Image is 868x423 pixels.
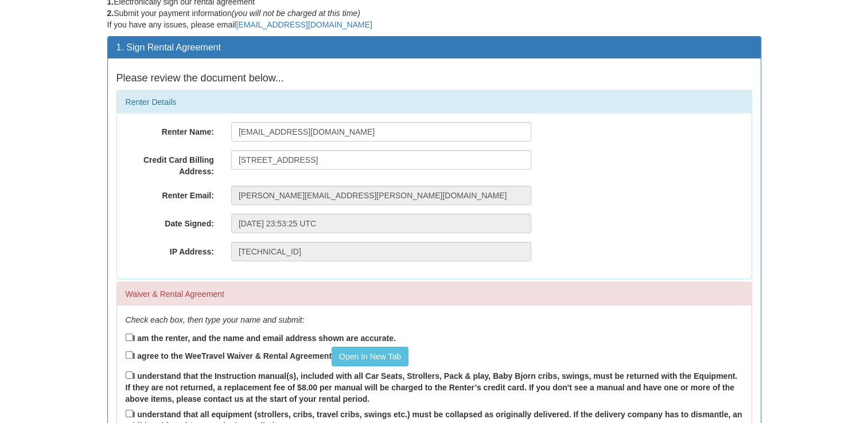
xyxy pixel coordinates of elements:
div: Renter Details [117,91,752,113]
em: Check each box, then type your name and submit: [126,315,305,324]
input: I understand that the Instruction manual(s), included with all Car Seats, Strollers, Pack & play,... [126,371,133,379]
a: [EMAIL_ADDRESS][DOMAIN_NAME] [236,20,372,29]
label: I agree to the WeeTravel Waiver & Rental Agreement [126,347,408,366]
div: Waiver & Rental Agreement [117,283,752,305]
h4: Please review the document below... [116,73,752,84]
label: I am the renter, and the name and email address shown are accurate. [126,331,396,344]
input: I understand that all equipment (strollers, cribs, travel cribs, swings etc.) must be collapsed a... [126,410,133,417]
h3: 1. Sign Rental Agreement [116,42,752,53]
label: Credit Card Billing Address: [117,150,223,177]
label: I understand that the Instruction manual(s), included with all Car Seats, Strollers, Pack & play,... [126,369,743,405]
em: (you will not be charged at this time) [232,9,360,18]
a: Open In New Tab [332,347,408,366]
label: Date Signed: [117,214,223,229]
label: Renter Email: [117,186,223,201]
input: I am the renter, and the name and email address shown are accurate. [126,334,133,341]
label: Renter Name: [117,122,223,138]
input: I agree to the WeeTravel Waiver & Rental AgreementOpen In New Tab [126,351,133,359]
strong: 2. [107,9,114,18]
label: IP Address: [117,242,223,257]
